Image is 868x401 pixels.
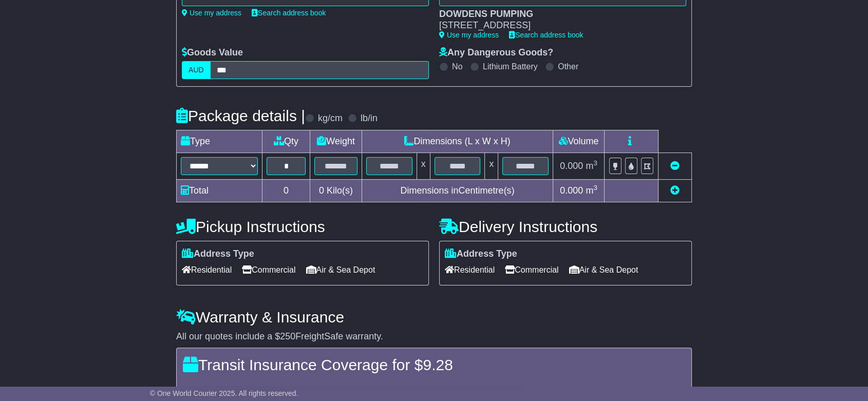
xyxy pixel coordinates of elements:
[252,9,326,17] a: Search address book
[593,159,597,167] sup: 3
[182,262,232,278] span: Residential
[569,262,638,278] span: Air & Sea Depot
[361,113,378,124] label: lb/in
[483,62,538,71] label: Lithium Battery
[439,218,692,235] h4: Delivery Instructions
[310,130,362,152] td: Weight
[560,185,583,196] span: 0.000
[306,262,375,278] span: Air & Sea Depot
[319,185,324,196] span: 0
[439,20,676,31] div: [STREET_ADDRESS]
[177,179,262,202] td: Total
[670,161,680,171] a: Remove this item
[593,184,597,192] sup: 3
[182,249,254,260] label: Address Type
[176,107,305,124] h4: Package details |
[445,262,495,278] span: Residential
[262,130,310,152] td: Qty
[439,47,553,59] label: Any Dangerous Goods?
[509,31,583,39] a: Search address book
[182,61,211,79] label: AUD
[485,152,498,179] td: x
[310,179,362,202] td: Kilo(s)
[452,62,462,71] label: No
[439,9,676,20] div: DOWDENS PUMPING
[176,309,692,326] h4: Warranty & Insurance
[558,62,578,71] label: Other
[586,161,597,171] span: m
[362,130,553,152] td: Dimensions (L x W x H)
[423,356,452,373] span: 9.28
[417,152,430,179] td: x
[150,389,298,397] span: © One World Courier 2025. All rights reserved.
[183,356,685,373] h4: Transit Insurance Coverage for $
[182,47,243,59] label: Goods Value
[182,9,241,17] a: Use my address
[280,331,295,341] span: 250
[439,31,499,39] a: Use my address
[560,161,583,171] span: 0.000
[586,185,597,196] span: m
[445,249,517,260] label: Address Type
[242,262,295,278] span: Commercial
[362,179,553,202] td: Dimensions in Centimetre(s)
[318,113,343,124] label: kg/cm
[176,331,692,342] div: All our quotes include a $ FreightSafe warranty.
[177,130,262,152] td: Type
[553,130,604,152] td: Volume
[262,179,310,202] td: 0
[670,185,680,196] a: Add new item
[176,218,429,235] h4: Pickup Instructions
[505,262,558,278] span: Commercial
